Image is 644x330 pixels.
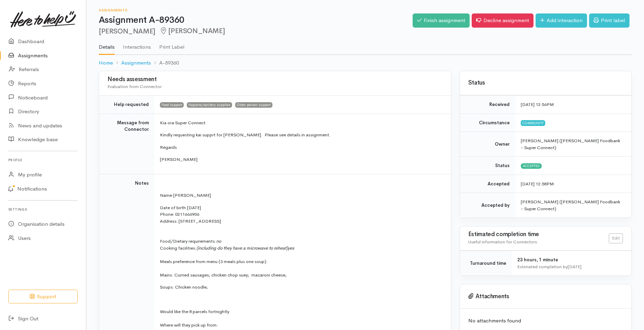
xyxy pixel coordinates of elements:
span: Name: [160,192,173,198]
h2: [PERSON_NAME] [99,27,413,35]
h6: Profile [8,155,78,165]
h6: Settings [8,205,78,214]
span: Useful information for Connectors [468,239,537,245]
p: Soups: Chicken noodle; [160,284,443,291]
span: Food support [160,102,184,108]
td: Message from Connector [99,114,154,174]
span: Community [521,120,545,126]
td: Owner [460,132,515,157]
p: Mains: Curried sausages; chicken chop suey; macaroni cheese; [160,272,443,279]
span: Meals preference from menu (3 meals plus one soup): [160,259,268,264]
time: [DATE] [568,264,581,270]
i: (including do they have a microwave to reheat) [196,245,288,251]
span: Phone: [160,211,174,217]
span: Would like the 8 parcels fortnightly [160,309,229,314]
a: Home [99,59,113,67]
td: Accepted [460,175,515,193]
p: Kindly requesting kai supprt for [PERSON_NAME]. Please see details in assignment. [160,132,443,138]
span: Address: [160,218,178,224]
a: Decline assignment [472,13,534,28]
h3: Status [468,80,623,86]
span: 23 hours, 1 minute [517,257,558,263]
a: Print label [589,13,629,28]
td: Received [460,96,515,114]
i: no [216,238,221,244]
span: Cooking facilities: [160,245,288,251]
td: Circumstance [460,114,515,132]
time: [DATE] 12:58PM [521,181,554,187]
time: [DATE] 12:56PM [521,101,554,107]
span: [PERSON_NAME] ([PERSON_NAME] Foodbank - Super Connect) [521,138,620,151]
a: Finish assignment [413,13,470,28]
nav: breadcrumb [99,55,632,71]
h3: Estimated completion time [468,231,609,238]
span: Food/Dietary requirements: [160,238,221,244]
span: Date of birth: [160,205,187,211]
a: Add interaction [536,13,587,28]
td: Status [460,157,515,175]
h6: Assignments [99,8,413,12]
td: Turnaround time [460,251,512,276]
h1: Assignment A-89360 [99,15,413,25]
span: Evaluation from Connector [107,84,162,89]
a: Edit [609,233,623,243]
span: 0211666906 [175,211,199,217]
span: [PERSON_NAME] [173,192,211,198]
span: Older person support [235,102,272,108]
span: [DATE] [187,205,201,211]
td: Help requested [99,96,154,114]
i: yes [288,245,294,251]
button: Support [8,290,78,304]
li: A-89360 [151,59,179,67]
span: Hygiene/sanitary supplies [187,102,232,108]
td: Accepted by [460,193,515,218]
span: [PERSON_NAME] [160,27,225,35]
div: Estimated completion by [517,263,623,270]
td: [PERSON_NAME] ([PERSON_NAME] Foodbank - Super Connect) [515,193,631,218]
p: Kia ora Super Connect [160,119,443,126]
p: [PERSON_NAME] [160,156,443,163]
span: [STREET_ADDRESS] [179,218,221,224]
a: Details [99,35,115,55]
p: No attachments found [468,317,623,325]
h3: Needs assessment [107,76,443,83]
h3: Attachments [468,293,623,300]
a: Assignments [121,59,151,67]
span: Where will they pick up from: [160,322,218,328]
p: Regards [160,144,443,151]
a: Interactions [123,35,151,54]
span: Accepted [521,163,542,169]
a: Print Label [159,35,184,54]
